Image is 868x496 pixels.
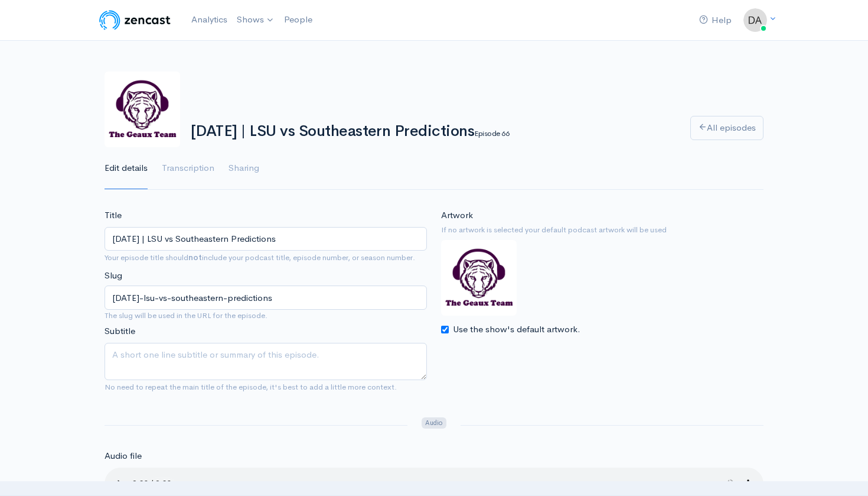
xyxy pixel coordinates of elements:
[105,382,397,392] small: No need to repeat the main title of the episode, it's best to add a little more context.
[279,7,317,33] a: People
[422,417,446,429] span: Audio
[694,8,736,33] a: Help
[105,325,135,338] label: Subtitle
[187,7,232,33] a: Analytics
[232,7,279,33] a: Shows
[105,209,122,222] label: Title
[441,224,763,236] small: If no artwork is selected your default podcast artwork will be used
[453,323,580,336] label: Use the show's default artwork.
[188,252,202,262] strong: not
[105,310,427,322] small: The slug will be used in the URL for the episode.
[105,252,415,262] small: Your episode title should include your podcast title, episode number, or season number.
[105,227,427,251] input: What is the episode's title?
[229,147,259,190] a: Sharing
[690,116,763,140] a: All episodes
[743,8,767,32] img: ...
[105,286,427,310] input: title-of-episode
[97,8,172,32] img: ZenCast Logo
[105,449,142,463] label: Audio file
[105,147,148,190] a: Edit details
[191,123,676,140] h1: [DATE] | LSU vs Southeastern Predictions
[441,209,473,222] label: Artwork
[162,147,214,190] a: Transcription
[105,269,122,283] label: Slug
[474,128,509,138] small: Episode 66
